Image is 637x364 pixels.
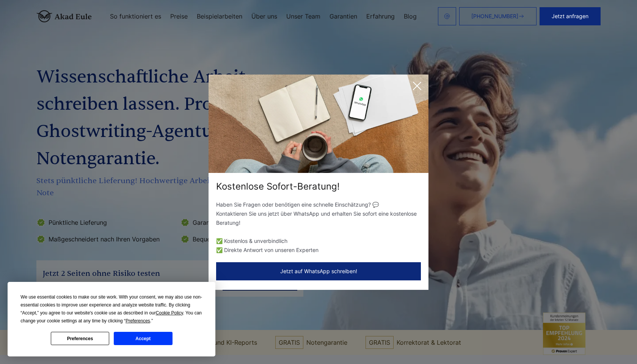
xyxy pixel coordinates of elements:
[251,13,277,19] a: Über uns
[197,13,242,19] a: Beispielarbeiten
[51,332,109,345] button: Preferences
[216,246,421,255] li: ✅ Direkte Antwort von unseren Experten
[114,332,172,345] button: Accept
[216,236,421,246] li: ✅ Kostenlos & unverbindlich
[110,13,161,19] a: So funktioniert es
[126,318,150,324] span: Preferences
[20,293,202,325] div: We use essential cookies to make our site work. With your consent, we may also use non-essential ...
[170,13,188,19] a: Preise
[8,282,215,356] div: Cookie Consent Prompt
[366,13,395,19] a: Erfahrung
[156,310,183,316] span: Cookie Policy
[209,180,428,193] div: Kostenlose Sofort-Beratung!
[404,13,417,19] a: Blog
[216,262,421,280] button: Jetzt auf WhatsApp schreiben!
[329,13,357,19] a: Garantien
[36,10,92,22] img: logo
[540,7,601,25] button: Jetzt anfragen
[216,200,421,227] p: Haben Sie Fragen oder benötigen eine schnelle Einschätzung? 💬 Kontaktieren Sie uns jetzt über Wha...
[444,13,450,19] img: email
[471,13,518,19] span: [PHONE_NUMBER]
[209,75,428,173] img: exit
[286,13,320,19] a: Unser Team
[459,7,537,25] a: [PHONE_NUMBER]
